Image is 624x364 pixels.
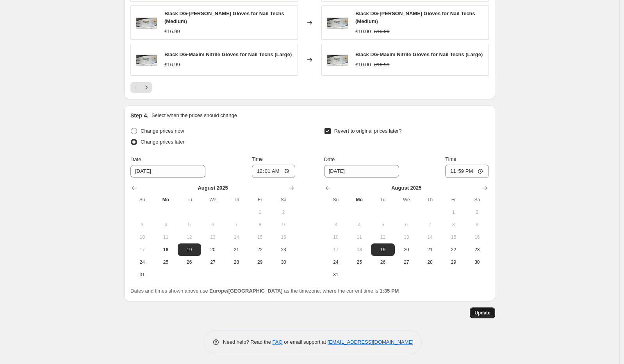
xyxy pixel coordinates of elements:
button: Saturday August 30 2025 [465,256,489,268]
div: £16.99 [164,61,180,69]
button: Friday August 29 2025 [248,256,272,268]
button: Sunday August 3 2025 [324,218,348,231]
button: Show previous month, July 2025 [129,183,140,194]
span: Fr [445,197,462,203]
span: Revert to original prices later? [334,128,402,134]
span: 21 [228,247,245,253]
input: 8/18/2025 [324,165,399,178]
span: 6 [398,222,415,228]
button: Monday August 4 2025 [348,218,371,231]
span: 30 [275,259,292,265]
span: 17 [327,247,344,253]
button: Wednesday August 27 2025 [395,256,418,268]
img: FFE479DA-599C-4762-8777-8881E472FA7C_80x.png [135,11,158,34]
span: 9 [275,222,292,228]
button: Next [141,82,152,93]
th: Friday [442,194,465,206]
p: Select when the prices should change [152,112,237,119]
span: 3 [134,222,151,228]
button: Monday August 11 2025 [348,231,371,243]
button: Friday August 29 2025 [442,256,465,268]
span: 21 [421,247,439,253]
button: Tuesday August 12 2025 [178,231,201,243]
span: 26 [181,259,198,265]
span: 8 [251,222,269,228]
span: Fr [251,197,269,203]
span: Tu [181,197,198,203]
th: Saturday [465,194,489,206]
button: Wednesday August 27 2025 [201,256,225,268]
span: Black DG-Maxim Nitrile Gloves for Nail Techs (Large) [355,51,483,57]
span: 11 [351,234,368,240]
button: Tuesday August 26 2025 [371,256,394,268]
span: 8 [445,222,462,228]
div: £10.00 [355,28,371,36]
span: 14 [421,234,439,240]
span: 4 [351,222,368,228]
button: Friday August 8 2025 [442,218,465,231]
span: 22 [251,247,269,253]
span: 5 [181,222,198,228]
span: Su [134,197,151,203]
th: Wednesday [395,194,418,206]
div: £10.00 [355,61,371,69]
button: Friday August 1 2025 [442,206,465,218]
span: Need help? Read the [223,339,273,345]
span: 23 [469,247,486,253]
button: Monday August 4 2025 [154,218,177,231]
span: 18 [351,247,368,253]
button: Sunday August 24 2025 [324,256,348,268]
span: 15 [251,234,269,240]
span: 19 [181,247,198,253]
span: 7 [228,222,245,228]
th: Tuesday [371,194,394,206]
span: 31 [134,272,151,278]
button: Thursday August 21 2025 [225,243,248,256]
span: 29 [251,259,269,265]
span: Date [130,156,141,162]
th: Saturday [272,194,295,206]
button: Wednesday August 6 2025 [395,218,418,231]
span: 1 [445,209,462,215]
button: Saturday August 16 2025 [465,231,489,243]
button: Monday August 11 2025 [154,231,177,243]
span: Dates and times shown above use as the timezone, where the current time is [130,288,399,294]
button: Wednesday August 20 2025 [201,243,225,256]
span: Time [252,156,263,162]
button: Sunday August 10 2025 [324,231,348,243]
span: 14 [228,234,245,240]
span: 10 [134,234,151,240]
button: Today Monday August 18 2025 [154,243,177,256]
nav: Pagination [130,82,152,93]
button: Thursday August 7 2025 [225,218,248,231]
th: Friday [248,194,272,206]
input: 8/18/2025 [130,165,205,178]
span: 18 [157,247,174,253]
button: Wednesday August 13 2025 [201,231,225,243]
span: 19 [374,247,391,253]
img: FFE479DA-599C-4762-8777-8881E472FA7C_80x.png [135,48,158,71]
button: Tuesday August 19 2025 [371,243,394,256]
button: Sunday August 17 2025 [130,243,154,256]
span: Change prices now [141,128,184,134]
button: Saturday August 16 2025 [272,231,295,243]
span: Time [445,156,456,162]
button: Thursday August 28 2025 [418,256,442,268]
button: Show next month, September 2025 [480,183,490,194]
span: 26 [374,259,391,265]
span: Th [421,197,439,203]
span: 17 [134,247,151,253]
button: Update [470,307,495,318]
span: 25 [157,259,174,265]
button: Monday August 25 2025 [348,256,371,268]
div: £16.99 [164,28,180,36]
span: Tu [374,197,391,203]
b: Europe/[GEOGRAPHIC_DATA] [209,288,282,294]
th: Thursday [418,194,442,206]
button: Saturday August 30 2025 [272,256,295,268]
strike: £16.99 [374,61,390,69]
button: Tuesday August 12 2025 [371,231,394,243]
button: Sunday August 10 2025 [130,231,154,243]
b: 1:35 PM [380,288,399,294]
span: 24 [134,259,151,265]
